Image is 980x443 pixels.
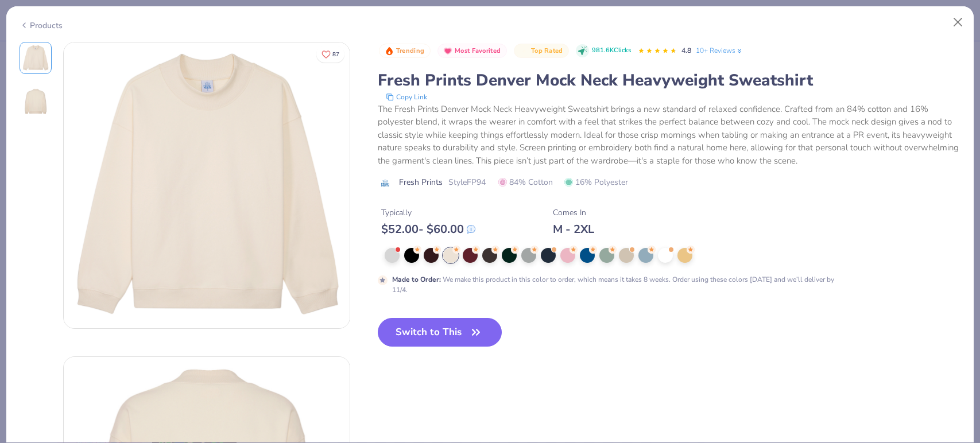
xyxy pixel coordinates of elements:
[392,275,441,284] strong: Made to Order :
[20,20,63,32] div: Products
[381,207,475,219] div: Typically
[520,46,529,56] img: Top Rated sort
[22,88,49,115] img: Back
[531,48,563,54] span: Top Rated
[378,318,502,347] button: Switch to This
[399,176,443,188] span: Fresh Prints
[22,44,49,72] img: Front
[514,44,569,59] button: Badge Button
[455,48,501,54] span: Most Favorited
[316,46,344,63] button: Like
[681,46,691,55] span: 4.8
[332,52,339,57] span: 87
[553,222,594,236] div: M - 2XL
[381,222,475,236] div: $ 52.00 - $ 60.00
[392,274,837,295] div: We make this product in this color to order, which means it takes 8 weeks. Order using these colo...
[696,45,743,56] a: 10+ Reviews
[592,46,631,56] span: 981.6K Clicks
[378,178,393,188] img: brand logo
[564,176,628,188] span: 16% Polyester
[947,11,969,33] button: Close
[385,46,394,56] img: Trending sort
[437,44,507,59] button: Badge Button
[64,42,350,328] img: Front
[443,46,452,56] img: Most Favorited sort
[378,103,961,168] div: The Fresh Prints Denver Mock Neck Heavyweight Sweatshirt brings a new standard of relaxed confide...
[448,176,486,188] span: Style FP94
[382,91,431,103] button: copy to clipboard
[553,207,594,219] div: Comes In
[638,42,677,60] div: 4.8 Stars
[379,44,431,59] button: Badge Button
[396,48,424,54] span: Trending
[378,69,961,91] div: Fresh Prints Denver Mock Neck Heavyweight Sweatshirt
[498,176,553,188] span: 84% Cotton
